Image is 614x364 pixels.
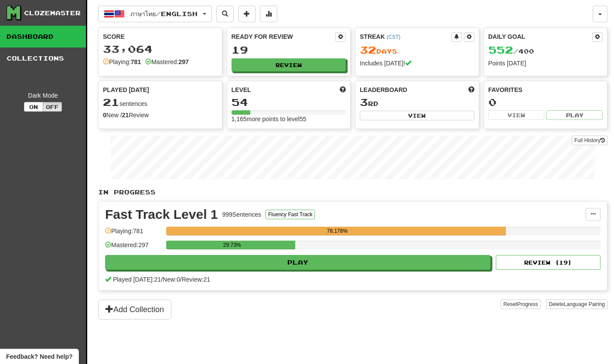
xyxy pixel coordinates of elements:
span: Progress [517,301,538,307]
div: Includes [DATE]! [360,59,474,68]
div: Playing: [103,58,141,66]
span: Open feedback widget [6,352,72,361]
span: Leaderboard [360,85,407,94]
span: ภาษาไทย / English [130,10,198,17]
div: Dark Mode [7,91,79,100]
div: Mastered: [145,58,189,66]
div: 78.178% [169,227,505,235]
button: On [24,102,43,112]
span: / [180,276,182,283]
strong: 297 [178,58,188,65]
a: Full History [572,136,607,145]
span: 21 [103,96,119,108]
div: 999 Sentences [222,210,262,219]
span: This week in points, UTC [468,85,474,94]
strong: 781 [131,58,141,65]
div: Streak [360,32,451,41]
span: 32 [360,44,376,56]
button: Play [546,110,603,120]
div: Clozemaster [24,9,81,17]
span: 552 [488,44,513,56]
button: ภาษาไทย/English [98,6,212,22]
button: Review [232,58,346,71]
button: More stats [260,6,277,22]
span: Score more points to level up [340,85,346,94]
div: 1,165 more points to level 55 [232,115,346,123]
span: / 400 [488,48,534,55]
p: In Progress [98,188,607,197]
button: Review (19) [496,255,600,270]
div: Daily Goal [488,32,593,42]
div: sentences [103,97,218,108]
button: Play [105,255,491,270]
span: Review: 21 [182,276,210,283]
span: Language Pairing [564,301,605,307]
button: View [360,111,474,120]
span: Played [DATE]: 21 [113,276,161,283]
button: Add Collection [98,299,171,320]
div: Points [DATE] [488,59,603,68]
strong: 21 [122,112,129,119]
div: Mastered: 297 [105,241,162,255]
span: New: 0 [163,276,180,283]
div: Day s [360,44,474,56]
button: DeleteLanguage Pairing [546,299,607,309]
button: View [488,110,545,120]
div: 0 [488,97,603,108]
div: 33,064 [103,44,218,54]
div: rd [360,97,474,108]
a: (CST) [386,34,400,40]
button: Add sentence to collection [238,6,256,22]
div: 29.73% [169,241,295,249]
div: New / Review [103,111,218,119]
span: Level [232,85,251,94]
button: Fluency Fast Track [266,210,315,219]
div: Fast Track Level 1 [105,208,218,221]
button: Search sentences [216,6,234,22]
button: Off [43,102,62,112]
div: Favorites [488,85,603,94]
span: Played [DATE] [103,85,149,94]
div: 54 [232,97,346,108]
span: 3 [360,96,368,108]
div: 19 [232,44,346,55]
span: / [161,276,163,283]
div: Score [103,32,218,41]
button: ResetProgress [501,299,540,309]
div: Ready for Review [232,32,336,41]
strong: 0 [103,112,106,119]
div: Playing: 781 [105,227,162,241]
